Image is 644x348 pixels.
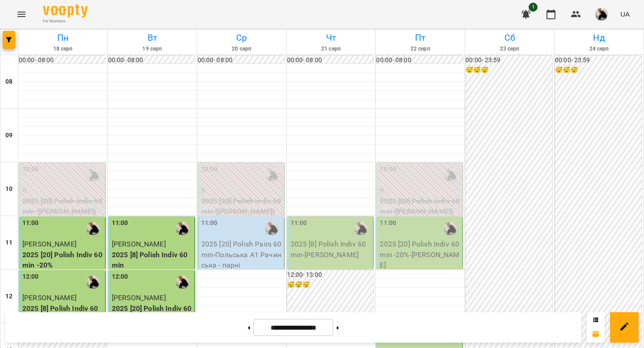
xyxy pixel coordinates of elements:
[265,168,279,182] img: Софія Рачинська (п)
[287,280,374,290] h6: 😴😴😴
[86,276,100,289] img: Софія Рачинська (п)
[466,65,552,75] h6: 😴😴😴
[43,18,88,24] span: For Business
[444,222,457,235] img: Софія Рачинська (п)
[288,31,374,45] h6: Чт
[201,218,218,228] label: 11:00
[199,45,285,53] h6: 20 серп
[22,240,76,248] span: [PERSON_NAME]
[291,218,307,228] label: 11:00
[112,303,193,324] p: 2025 [20] Polish Indiv 60 min
[201,165,218,174] label: 10:00
[199,31,285,45] h6: Ср
[5,131,13,140] h6: 09
[19,55,106,65] h6: 00:00 - 08:00
[201,196,282,217] p: 2025 [20] Polish Indiv 60 min ([PERSON_NAME])
[201,185,282,196] p: 0
[112,240,166,248] span: [PERSON_NAME]
[555,55,642,65] h6: 00:00 - 23:59
[377,45,463,53] h6: 22 серп
[22,185,103,196] p: 0
[112,218,128,228] label: 11:00
[444,168,457,182] img: Софія Рачинська (п)
[288,45,374,53] h6: 21 серп
[22,196,103,217] p: 2025 [20] Polish Indiv 60 min ([PERSON_NAME])
[380,239,461,271] p: 2025 [20] Polish Indiv 60 min -20% - [PERSON_NAME]
[20,45,106,53] h6: 18 серп
[11,4,32,25] button: Menu
[354,222,368,235] img: Софія Рачинська (п)
[109,31,195,45] h6: Вт
[112,250,193,271] p: 2025 [8] Polish Indiv 60 min
[620,9,630,19] span: UA
[109,45,195,53] h6: 19 серп
[22,293,76,302] span: [PERSON_NAME]
[22,218,39,228] label: 11:00
[380,196,461,217] p: 2025 [20] Polish Indiv 60 min ([PERSON_NAME])
[291,239,372,260] p: 2025 [8] Polish Indiv 60 min - [PERSON_NAME]
[5,77,13,87] h6: 08
[43,4,88,17] img: Voopty Logo
[112,293,166,302] span: [PERSON_NAME]
[287,270,374,280] h6: 12:00 - 13:00
[377,31,463,45] h6: Пт
[176,276,189,289] img: Софія Рачинська (п)
[595,8,608,21] img: 0c6ed0329b7ca94bd5cec2515854a76a.JPG
[86,222,100,235] img: Софія Рачинська (п)
[112,272,128,282] label: 12:00
[555,65,642,75] h6: 😴😴😴
[86,168,100,182] img: Софія Рачинська (п)
[376,55,463,65] h6: 00:00 - 08:00
[617,6,633,22] button: UA
[380,185,461,196] p: 0
[176,222,189,235] img: Софія Рачинська (п)
[556,31,642,45] h6: Нд
[201,239,282,271] p: 2025 [20] Polish Pairs 60 min - Польська А1 Рачинська - парні
[466,45,553,53] h6: 23 серп
[198,55,284,65] h6: 00:00 - 08:00
[287,55,374,65] h6: 00:00 - 08:00
[22,165,39,174] label: 10:00
[380,165,396,174] label: 10:00
[108,55,195,65] h6: 00:00 - 08:00
[529,3,538,12] span: 1
[22,250,103,271] p: 2025 [20] Polish Indiv 60 min -20%
[20,31,106,45] h6: Пн
[380,218,396,228] label: 11:00
[556,45,642,53] h6: 24 серп
[5,238,13,248] h6: 11
[466,31,553,45] h6: Сб
[22,272,39,282] label: 12:00
[265,222,279,235] img: Софія Рачинська (п)
[22,303,103,324] p: 2025 [8] Polish Indiv 60 min
[5,292,13,301] h6: 12
[5,184,13,194] h6: 10
[466,55,552,65] h6: 00:00 - 23:59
